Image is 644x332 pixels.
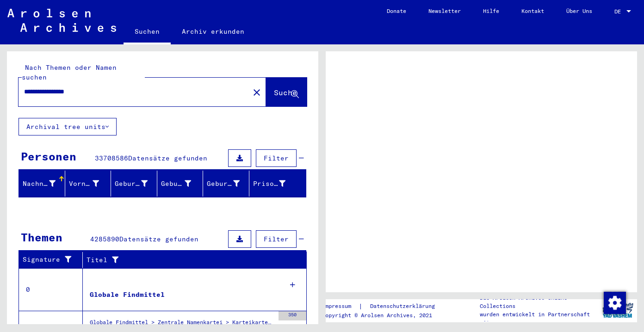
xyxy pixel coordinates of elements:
[161,179,192,189] div: Geburt‏
[19,118,117,135] button: Archival tree units
[322,311,446,320] p: Copyright © Arolsen Archives, 2021
[161,176,203,191] div: Geburt‏
[604,292,626,314] img: Zustimmung ändern
[19,268,83,311] td: 0
[19,171,65,197] mat-header-cell: Nachname
[23,255,75,264] div: Signature
[256,149,297,167] button: Filter
[279,311,306,320] div: 350
[322,301,446,311] div: |
[256,230,297,248] button: Filter
[21,229,62,246] div: Themen
[248,83,266,101] button: Clear
[207,179,240,189] div: Geburtsdatum
[69,176,111,191] div: Vorname
[90,318,274,331] div: Globale Findmittel > Zentrale Namenkartei > Karteikarten, die im Rahmen der sequentiellen Massend...
[87,252,297,267] div: Titel
[124,20,171,44] a: Suchen
[69,179,99,189] div: Vorname
[95,154,128,162] span: 33708586
[90,290,165,300] div: Globale Findmittel
[21,148,76,165] div: Personen
[23,176,67,191] div: Nachname
[23,179,56,189] div: Nachname
[480,294,598,310] p: Die Arolsen Archives Online-Collections
[253,176,297,191] div: Prisoner #
[207,176,251,191] div: Geburtsdatum
[87,255,288,265] div: Titel
[157,171,204,197] mat-header-cell: Geburt‏
[253,179,286,189] div: Prisoner #
[111,171,157,197] mat-header-cell: Geburtsname
[322,301,359,311] a: Impressum
[264,154,289,162] span: Filter
[601,299,635,322] img: yv_logo.png
[363,301,446,311] a: Datenschutzerklärung
[90,235,119,243] span: 4285890
[264,235,289,243] span: Filter
[171,20,255,43] a: Archiv erkunden
[274,88,297,97] span: Suche
[603,291,625,314] div: Zustimmung ändern
[480,310,598,327] p: wurden entwickelt in Partnerschaft mit
[7,9,116,32] img: Arolsen_neg.svg
[614,8,625,15] span: DE
[23,252,85,267] div: Signature
[128,154,207,162] span: Datensätze gefunden
[203,171,249,197] mat-header-cell: Geburtsdatum
[249,171,306,197] mat-header-cell: Prisoner #
[251,87,262,98] mat-icon: close
[119,235,198,243] span: Datensätze gefunden
[266,78,307,106] button: Suche
[115,176,159,191] div: Geburtsname
[115,179,148,189] div: Geburtsname
[65,171,111,197] mat-header-cell: Vorname
[22,63,117,81] mat-label: Nach Themen oder Namen suchen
